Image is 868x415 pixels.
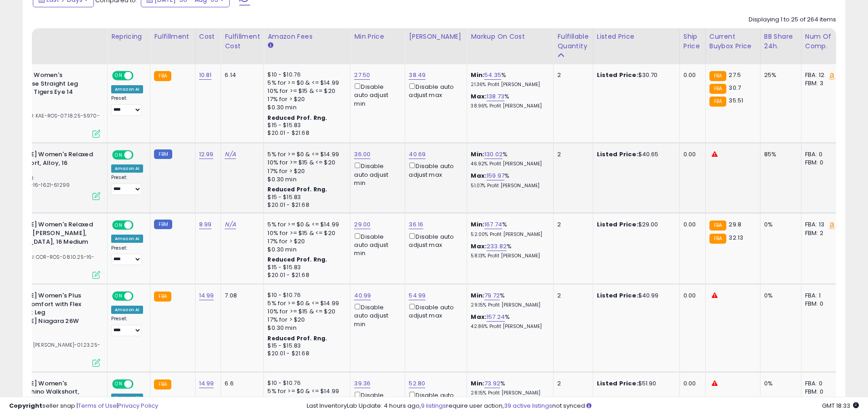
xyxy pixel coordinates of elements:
div: 0% [764,379,794,388]
b: Listed Price: [597,220,638,229]
div: Disable auto adjust max [409,161,460,179]
small: FBM [154,149,172,159]
div: FBM: 3 [805,79,835,87]
div: $20.01 - $21.68 [267,350,343,358]
div: FBM: 0 [805,159,835,167]
b: Min: [471,150,484,159]
div: 5% for >= $0 & <= $14.99 [267,299,343,307]
p: 51.07% Profit [PERSON_NAME] [471,183,546,189]
a: 38.49 [409,71,426,80]
p: 38.96% Profit [PERSON_NAME] [471,103,546,109]
a: 79.72 [484,291,500,300]
div: 25% [764,71,794,79]
p: 42.86% Profit [PERSON_NAME] [471,323,546,330]
div: 0.00 [683,150,699,159]
a: 39.36 [354,379,370,388]
b: Min: [471,220,484,229]
small: FBA [709,234,726,244]
div: 10% for >= $15 & <= $20 [267,229,343,237]
b: Max: [471,171,487,180]
div: Amazon AI [111,164,143,173]
b: Reduced Prof. Rng. [267,114,327,122]
div: 0.00 [683,379,699,388]
p: 21.36% Profit [PERSON_NAME] [471,82,546,88]
div: $15 - $15.83 [267,264,343,272]
div: Preset: [111,316,143,336]
div: Fulfillment [154,32,191,41]
a: 39 active listings [504,401,552,410]
div: $29.00 [597,220,673,229]
span: OFF [132,221,147,229]
small: FBM [154,220,172,229]
span: ON [113,380,124,388]
p: 58.13% Profit [PERSON_NAME] [471,253,546,259]
div: % [471,313,546,330]
div: 5% for >= $0 & <= $14.99 [267,220,343,229]
div: 17% for > $20 [267,167,343,175]
div: Num of Comp. [805,32,838,51]
b: Listed Price: [597,291,638,300]
div: 2 [557,150,586,159]
div: Listed Price [597,32,676,41]
span: OFF [132,292,147,300]
b: Min: [471,291,484,300]
a: 138.73 [487,92,504,101]
div: 85% [764,150,794,159]
div: $0.30 min [267,103,343,112]
div: Disable auto adjust min [354,82,398,108]
a: 9 listings [421,401,446,410]
small: FBA [154,71,171,81]
div: Disable auto adjust max [409,82,460,99]
a: 54.35 [484,71,501,80]
div: Displaying 1 to 25 of 264 items [749,15,836,24]
div: 2 [557,292,586,300]
div: $10 - $10.76 [267,71,343,79]
div: [PERSON_NAME] [409,32,463,41]
div: Preset: [111,95,143,116]
a: 12.99 [199,150,214,159]
b: Listed Price: [597,71,638,79]
a: N/A [225,150,236,159]
a: 29.00 [354,220,370,229]
span: ON [113,292,124,300]
div: Fulfillable Quantity [557,32,589,51]
div: FBA: 12 [805,71,835,79]
a: 14.99 [199,291,214,300]
div: Amazon AI [111,306,143,314]
p: 29.15% Profit [PERSON_NAME] [471,302,546,308]
small: FBA [154,379,171,389]
div: BB Share 24h. [764,32,797,51]
a: 159.97 [487,171,504,180]
div: $40.99 [597,292,673,300]
div: Disable auto adjust max [409,231,460,249]
div: 10% for >= $15 & <= $20 [267,307,343,316]
a: 54.99 [409,291,426,300]
span: ON [113,221,124,229]
div: 5% for >= $0 & <= $14.99 [267,387,343,395]
div: % [471,150,546,167]
div: Disable auto adjust min [354,231,398,258]
a: 167.74 [484,220,502,229]
b: Max: [471,313,487,321]
div: % [471,71,546,88]
div: Current Buybox Price [709,32,756,51]
a: 36.16 [409,220,423,229]
div: $40.65 [597,150,673,159]
small: FBA [709,84,726,94]
b: Listed Price: [597,150,638,159]
span: 35.51 [729,96,743,105]
a: 27.50 [354,71,370,80]
b: Min: [471,71,484,79]
div: $15 - $15.83 [267,194,343,201]
span: ON [113,151,124,159]
div: 17% for > $20 [267,316,343,324]
div: Disable auto adjust max [409,302,460,320]
p: 46.92% Profit [PERSON_NAME] [471,161,546,167]
div: % [471,379,546,396]
div: FBA: 0 [805,379,835,388]
a: N/A [225,220,236,229]
div: 2 [557,379,586,388]
div: Fulfillment Cost [225,32,260,51]
div: $15 - $15.83 [267,122,343,129]
div: Preset: [111,174,143,195]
